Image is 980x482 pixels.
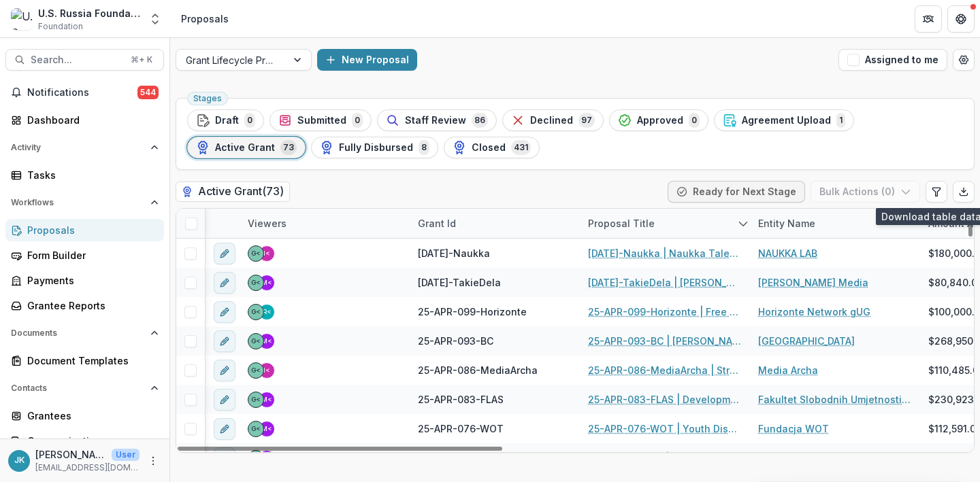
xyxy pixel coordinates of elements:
button: Active Grant73 [187,137,306,158]
button: edit [214,272,235,294]
div: Igor Zevelev <izevelev@usrf.us> [263,250,270,257]
a: 25-APR-093-BC | [PERSON_NAME] Center for the Study of Civil Society and Human Rights and Smolny B... [588,334,742,348]
div: Document Templates [27,354,153,368]
span: Stages [193,94,222,103]
div: Gennady Podolny <gpodolny@usrf.us> [251,338,261,345]
a: [PERSON_NAME] Media [758,275,868,290]
a: NAUKKA LAB [758,246,817,260]
div: Grant Id [410,209,580,238]
a: Freedom House, Inc [758,451,853,465]
button: Open entity switcher [146,5,165,33]
a: 25-APR-086-MediaArcha | Strengthening technologically advanced high-impact journalism to ensure k... [588,363,742,377]
h2: Active Grant ( 73 ) [176,182,290,201]
img: U.S. Russia Foundation [11,8,33,30]
svg: sorted descending [738,218,749,229]
span: 0 [244,113,255,128]
div: Tasks [27,168,153,182]
span: Contacts [11,383,145,393]
p: [PERSON_NAME] [35,447,106,462]
button: edit [214,418,235,440]
div: Form Builder [27,248,153,262]
span: Agreement Upload [742,115,831,126]
span: 0 [689,113,700,128]
a: Media Archa [758,363,818,377]
button: New Proposal [317,49,417,71]
span: Active Grant [215,142,275,154]
div: Viewers [240,209,410,238]
a: [DATE]-TakieDela | [PERSON_NAME]: Media Supporting Civil Society [588,275,742,290]
span: 0 [352,113,363,128]
button: Open Documents [5,322,164,344]
button: Approved0 [609,109,708,131]
button: Search... [5,49,164,71]
a: Grantee Reports [5,294,164,317]
span: 25-APR-076-WOT [418,421,504,436]
button: Partners [915,5,942,33]
div: Viewers [240,216,295,230]
span: 25-APR-086-MediaArcha [418,363,538,377]
a: Dashboard [5,109,164,131]
button: edit [214,330,235,352]
a: 25-APR-083-FLAS | Development of the Faculty of Liberal Arts and Sciences in [GEOGRAPHIC_DATA] – ... [588,392,742,407]
p: [EMAIL_ADDRESS][DOMAIN_NAME] [35,462,140,474]
div: ⌘ + K [128,52,155,67]
button: Notifications544 [5,82,164,103]
span: Staff Review [405,115,466,126]
p: User [112,449,140,461]
a: 25-APR-076-WOT | Youth Discussion Clubs The Politics Space [588,421,742,436]
div: Igor Zevelev <izevelev@usrf.us> [263,367,270,374]
button: Staff Review86 [377,109,497,131]
button: Bulk Actions (0) [811,181,920,203]
button: Open Workflows [5,192,164,213]
div: Grantee Reports [27,298,153,313]
div: Jemile Kelderman [14,456,24,465]
span: Foundation [38,20,83,33]
a: [DATE]-Naukka | Naukka Talents: Empowering Russian STEM Professionals for Global Innovation throu... [588,246,742,260]
a: 25-APR-073-FH | Supporting Relocated Civic Activists [588,451,742,465]
span: 97 [578,113,595,128]
a: Fakultet Slobodnih Umjetnosti i Nauka (FLAS) [758,392,912,407]
button: Agreement Upload1 [714,109,854,131]
div: Communications [27,434,153,448]
button: Get Help [947,5,975,33]
div: Dashboard [27,113,153,127]
button: edit [214,243,235,264]
button: edit [214,360,235,381]
span: Draft [215,115,239,126]
div: Maria Lvova <mlvova@usrf.us> [261,426,272,432]
span: Approved [637,115,683,126]
a: Fundacja WOT [758,421,829,436]
a: [GEOGRAPHIC_DATA] [758,334,855,348]
span: 25-APR-083-FLAS [418,392,504,407]
div: Gennady Podolny <gpodolny@usrf.us> [251,250,261,257]
button: Assigned to me [838,49,947,71]
button: Open Activity [5,137,164,158]
div: Ruslan Garipov <rgaripov@usrf.us> [263,309,272,315]
div: Proposal Title [580,209,750,238]
div: Maria Lvova <mlvova@usrf.us> [261,279,272,286]
span: 86 [472,113,488,128]
button: Ready for Next Stage [668,181,805,203]
button: Fully Disbursed8 [311,137,438,158]
div: Grant Id [410,216,464,230]
div: Gennady Podolny <gpodolny@usrf.us> [251,396,261,403]
span: Fully Disbursed [339,142,413,154]
span: 431 [511,140,531,155]
button: Closed431 [444,137,540,158]
div: Maria Lvova <mlvova@usrf.us> [261,338,272,345]
button: Open table manager [953,49,975,71]
button: Export table data [953,181,975,203]
div: Gennady Podolny <gpodolny@usrf.us> [251,279,261,286]
span: [DATE]-TakieDela [418,275,501,290]
button: edit [214,389,235,411]
button: Draft0 [187,109,264,131]
span: Activity [11,143,145,152]
div: U.S. Russia Foundation [38,6,140,20]
div: Grantees [27,409,153,423]
a: Communications [5,430,164,452]
div: Entity Name [750,216,823,230]
div: Proposals [27,223,153,237]
div: Maria Lvova <mlvova@usrf.us> [261,396,272,403]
